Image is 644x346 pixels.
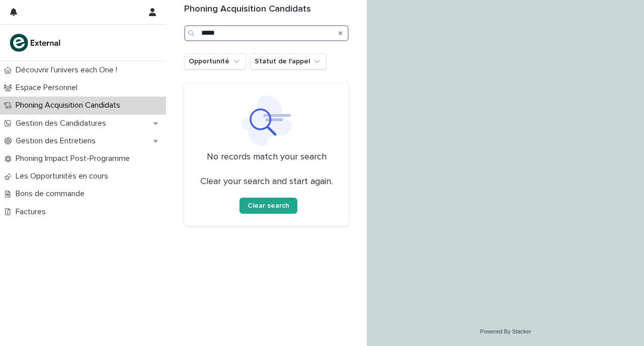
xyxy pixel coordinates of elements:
[184,4,349,15] h1: Phoning Acquisition Candidats
[12,207,54,217] p: Factures
[12,136,104,146] p: Gestion des Entretiens
[248,202,289,209] span: Clear search
[12,119,114,128] p: Gestion des Candidatures
[12,171,116,181] p: Les Opportunités en cours
[12,101,128,110] p: Phoning Acquisition Candidats
[8,33,63,53] img: bc51vvfgR2QLHU84CWIQ
[196,152,337,163] p: No records match your search
[239,198,297,214] button: Clear search
[184,25,349,41] input: Search
[12,189,93,199] p: Bons de commande
[480,328,531,334] a: Powered By Stacker
[250,53,327,69] button: Statut de l'appel
[12,154,138,163] p: Phoning Impact Post-Programme
[184,53,246,69] button: Opportunité
[200,177,333,188] p: Clear your search and start again.
[12,65,125,75] p: Découvrir l'univers each One !
[12,83,86,93] p: Espace Personnel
